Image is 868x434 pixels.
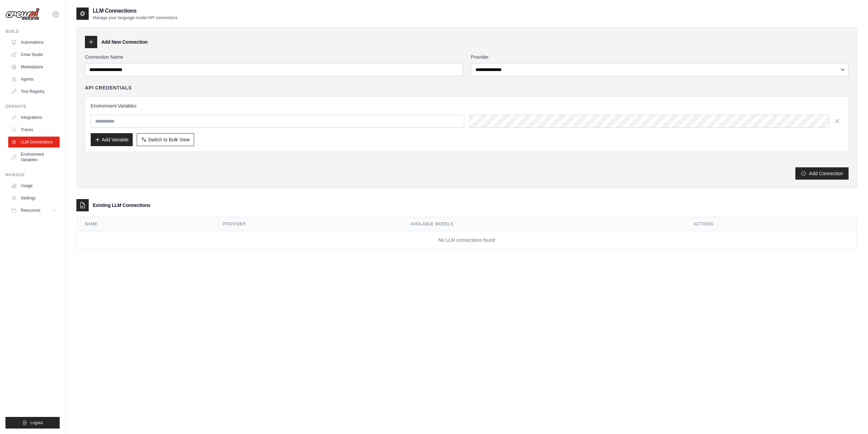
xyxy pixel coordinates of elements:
[21,208,40,213] span: Resources
[8,37,60,48] a: Automations
[137,133,194,146] button: Switch to Bulk View
[471,54,849,60] label: Provider
[85,54,463,60] label: Connection Name
[93,15,177,20] p: Manage your language model API connections
[8,193,60,204] a: Settings
[101,39,148,45] h3: Add New Connection
[402,217,686,231] th: Available Models
[8,86,60,97] a: Tool Registry
[8,205,60,216] button: Resources
[5,417,60,429] button: Logout
[77,231,857,249] td: No LLM connections found
[148,136,190,143] span: Switch to Bulk View
[5,8,40,21] img: Logo
[5,29,60,34] div: Build
[91,102,843,109] h3: Environment Variables
[8,124,60,135] a: Traces
[8,49,60,60] a: Crew Studio
[91,133,133,146] button: Add Variable
[215,217,402,231] th: Provider
[8,74,60,85] a: Agents
[77,217,215,231] th: Name
[85,84,132,91] h4: API Credentials
[795,167,849,180] button: Add Connection
[93,7,177,15] h2: LLM Connections
[5,104,60,109] div: Operate
[5,172,60,178] div: Manage
[686,217,857,231] th: Actions
[93,202,150,209] h3: Existing LLM Connections
[8,149,60,165] a: Environment Variables
[8,137,60,148] a: LLM Connections
[30,420,43,425] span: Logout
[8,112,60,123] a: Integrations
[8,61,60,72] a: Marketplace
[8,180,60,191] a: Usage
